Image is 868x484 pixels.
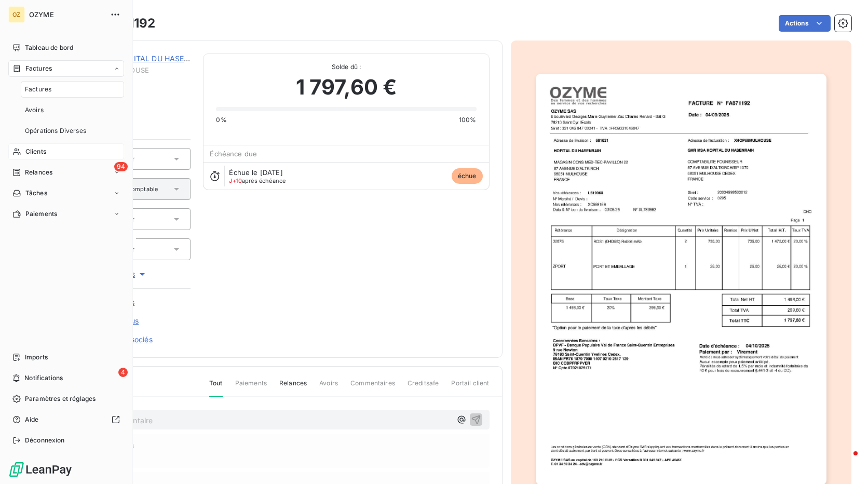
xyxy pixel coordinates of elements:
span: après échéance [229,178,286,184]
span: XHOP68MULHOUSE [82,66,191,74]
span: OZYME [29,10,104,19]
span: Paramètres et réglages [25,394,96,404]
span: Paiements [235,379,267,396]
img: Logo LeanPay [8,461,73,478]
span: 1 797,60 € [296,72,397,103]
span: Factures [25,85,51,94]
span: Clients [25,147,46,156]
span: 94 [114,162,128,171]
span: Échéance due [210,150,257,158]
span: Tableau de bord [25,43,73,52]
span: Aide [25,415,39,424]
span: Tout [209,379,223,397]
a: Aide [8,411,124,428]
span: Creditsafe [408,379,439,396]
button: Actions [779,15,831,32]
div: OZ [8,6,25,23]
span: Relances [25,168,52,177]
span: Portail client [451,379,489,396]
span: Factures [25,64,52,73]
span: Commentaires [350,379,395,396]
span: 0% [216,115,226,125]
span: Opérations Diverses [25,126,86,136]
span: Relances [279,379,307,396]
span: échue [452,168,483,184]
span: 100% [459,115,477,125]
span: Avoirs [319,379,338,396]
span: Notifications [24,373,63,383]
span: Solde dû : [216,62,476,72]
span: J+10 [229,177,242,184]
span: Échue le [DATE] [229,168,282,177]
span: Tâches [25,189,47,198]
a: GHR MSA HOPITAL DU HASENRAIN [82,54,208,63]
iframe: Intercom live chat [833,449,858,474]
span: Imports [25,353,48,362]
span: Paiements [25,209,57,219]
span: Déconnexion [25,436,65,445]
span: 4 [118,368,128,377]
span: Avoirs [25,105,44,115]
